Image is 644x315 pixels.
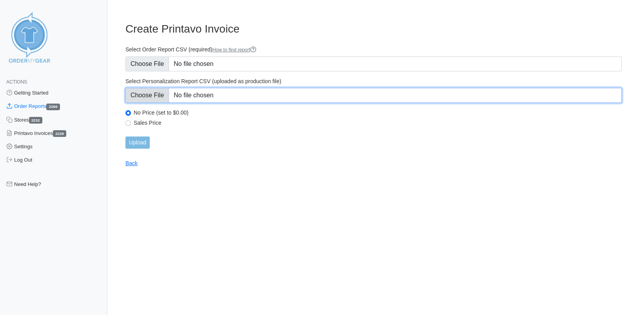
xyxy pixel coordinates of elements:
span: 2232 [29,117,42,124]
label: Select Personalization Report CSV (uploaded as production file) [125,78,622,85]
h3: Create Printavo Invoice [125,22,622,36]
a: How to find report [212,47,257,53]
span: 2268 [46,104,60,110]
span: 2229 [53,130,66,137]
label: Select Order Report CSV (required) [125,46,622,53]
span: Actions [6,79,27,85]
label: Sales Price [134,119,622,126]
label: No Price (set to $0.00) [134,109,622,116]
a: Back [125,160,138,166]
input: Upload [125,137,150,149]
